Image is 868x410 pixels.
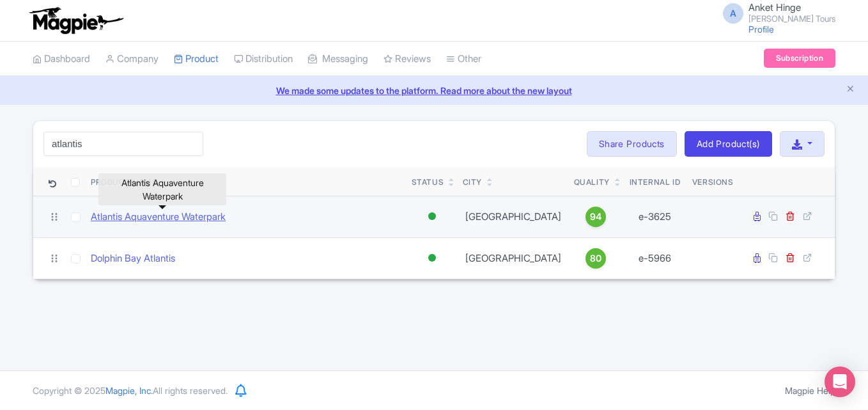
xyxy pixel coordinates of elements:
a: Company [105,42,159,77]
div: Active [426,249,438,267]
a: Product [174,42,219,77]
span: Anket Hinge [748,1,801,13]
a: Dolphin Bay Atlantis [91,251,175,266]
a: Profile [748,24,774,35]
td: e-3625 [623,196,687,237]
a: Atlantis Aquaventure Waterpark [91,210,226,225]
td: e-5966 [623,237,687,279]
input: Search product name, city, or interal id [43,132,203,156]
td: [GEOGRAPHIC_DATA] [458,237,569,279]
button: Close announcement [846,83,855,97]
a: 80 [574,248,617,269]
a: Dashboard [33,42,90,77]
a: Magpie Help [785,385,835,396]
a: A Anket Hinge [PERSON_NAME] Tours [715,3,835,23]
a: Share Products [587,131,677,157]
div: Status [412,177,444,188]
th: Versions [687,167,739,196]
a: Messaging [308,42,368,77]
div: Open Intercom Messenger [825,367,855,397]
div: Atlantis Aquaventure Waterpark [98,173,226,205]
div: Active [426,207,438,226]
div: City [463,177,482,188]
small: [PERSON_NAME] Tours [748,15,835,23]
a: Other [446,42,481,77]
div: Product Name [91,177,157,188]
a: 94 [574,207,617,227]
span: 80 [590,251,601,265]
img: logo-ab69f6fb50320c5b225c76a69d11143b.png [26,6,125,35]
a: Add Product(s) [685,131,772,157]
div: Quality [574,177,610,188]
a: We made some updates to the platform. Read more about the new layout [8,84,860,97]
span: Magpie, Inc. [105,385,153,396]
span: A [723,3,743,24]
div: Copyright © 2025 All rights reserved. [25,384,235,397]
span: 94 [590,210,601,224]
a: Subscription [764,49,835,68]
a: Reviews [384,42,431,77]
td: [GEOGRAPHIC_DATA] [458,196,569,237]
a: Distribution [234,42,293,77]
th: Internal ID [623,167,687,196]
